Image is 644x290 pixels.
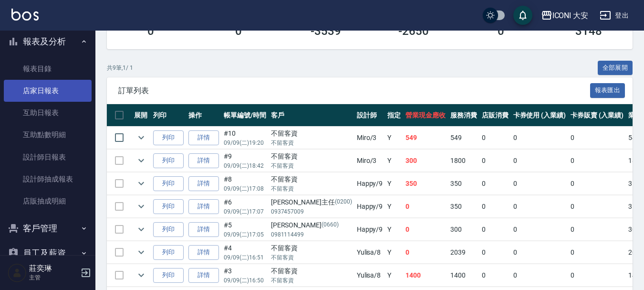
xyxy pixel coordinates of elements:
td: Miro /3 [354,127,385,149]
td: 0 [479,195,511,218]
td: 0 [403,218,448,241]
button: 報表匯出 [590,83,625,98]
td: 0 [479,241,511,264]
button: 列印 [153,222,184,237]
td: #9 [221,150,269,172]
th: 操作 [186,104,221,127]
th: 展開 [132,104,151,127]
h5: 莊奕琳 [29,264,78,273]
a: 詳情 [188,199,219,214]
td: #8 [221,172,269,195]
div: ICONI 大安 [552,10,589,21]
p: 09/09 (二) 18:42 [224,161,266,170]
a: 設計師抽成報表 [4,168,92,190]
img: Person [8,263,27,282]
th: 設計師 [354,104,385,127]
span: 訂單列表 [118,86,590,96]
td: #6 [221,195,269,218]
p: 不留客資 [271,276,352,285]
h3: 0 [147,24,154,38]
td: 1800 [448,150,479,172]
td: 0 [511,264,569,287]
td: Happy /9 [354,218,385,241]
td: 0 [511,241,569,264]
td: 0 [568,218,626,241]
td: 0 [568,195,626,218]
p: 09/09 (二) 19:20 [224,139,266,147]
td: #3 [221,264,269,287]
th: 店販消費 [479,104,511,127]
td: 0 [568,127,626,149]
p: 不留客資 [271,184,352,193]
a: 詳情 [188,176,219,191]
h3: 0 [498,24,504,38]
div: 不留客資 [271,129,352,139]
td: 300 [448,218,479,241]
p: (0200) [335,197,352,207]
a: 設計師日報表 [4,146,92,168]
p: 主管 [29,273,78,282]
th: 客戶 [269,104,354,127]
p: 不留客資 [271,253,352,262]
td: 0 [511,172,569,195]
td: 0 [568,264,626,287]
p: 09/09 (二) 17:07 [224,207,266,216]
button: expand row [134,176,148,191]
div: [PERSON_NAME]主任 [271,197,352,207]
div: 不留客資 [271,243,352,253]
div: 不留客資 [271,151,352,161]
button: 報表及分析 [4,29,92,54]
td: 0 [403,195,448,218]
th: 卡券販賣 (入業績) [568,104,626,127]
button: 全部展開 [598,61,633,75]
p: 09/09 (二) 17:05 [224,230,266,239]
td: Y [385,264,403,287]
p: 09/09 (二) 17:08 [224,184,266,193]
td: 0 [568,241,626,264]
td: 0 [479,218,511,241]
p: 09/09 (二) 16:51 [224,253,266,262]
td: 549 [448,127,479,149]
button: expand row [134,199,148,214]
div: [PERSON_NAME] [271,220,352,230]
h3: -3539 [311,24,341,38]
td: #5 [221,218,269,241]
h3: 0 [235,24,242,38]
td: 0 [568,150,626,172]
td: Happy /9 [354,172,385,195]
button: 登出 [596,7,633,24]
td: Y [385,172,403,195]
a: 詳情 [188,245,219,260]
a: 報表匯出 [590,86,625,95]
h3: 3148 [575,24,602,38]
a: 報表目錄 [4,58,92,80]
td: 0 [511,150,569,172]
p: 共 9 筆, 1 / 1 [107,64,133,72]
th: 列印 [151,104,186,127]
button: save [513,6,532,25]
td: 1400 [448,264,479,287]
th: 指定 [385,104,403,127]
th: 帳單編號/時間 [221,104,269,127]
th: 營業現金應收 [403,104,448,127]
td: #4 [221,241,269,264]
td: Y [385,150,403,172]
a: 詳情 [188,222,219,237]
button: 列印 [153,199,184,214]
td: 2039 [448,241,479,264]
td: Y [385,218,403,241]
p: 0981114499 [271,230,352,239]
button: 列印 [153,268,184,283]
td: 0 [511,218,569,241]
button: 列印 [153,130,184,145]
td: 0 [403,241,448,264]
button: expand row [134,153,148,168]
p: 不留客資 [271,139,352,147]
td: 0 [479,264,511,287]
a: 互助日報表 [4,102,92,124]
button: 員工及薪資 [4,241,92,266]
td: 0 [479,127,511,149]
td: 0 [479,172,511,195]
p: 0937457009 [271,207,352,216]
button: 列印 [153,176,184,191]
